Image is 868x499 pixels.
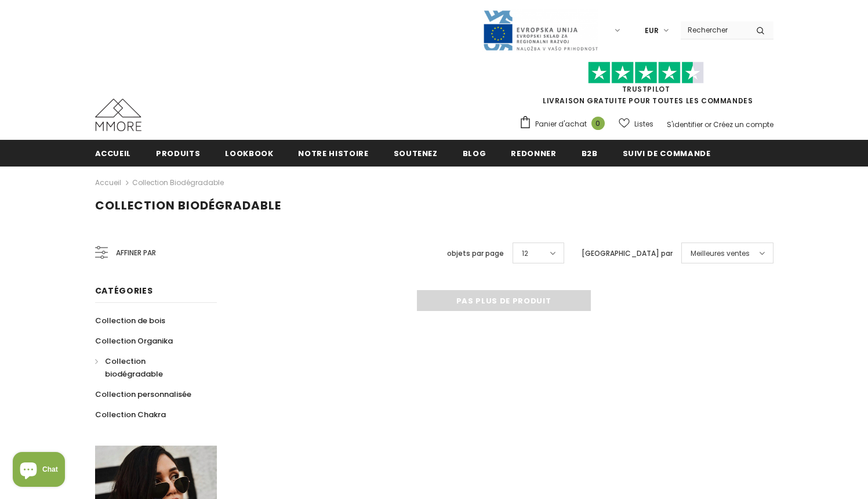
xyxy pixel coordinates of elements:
[519,67,773,106] span: LIVRAISON GRATUITE POUR TOUTES LES COMMANDES
[622,84,670,94] a: TrustPilot
[394,140,438,166] a: soutenez
[9,452,68,490] inbox-online-store-chat: Shopify online store chat
[298,148,368,159] span: Notre histoire
[298,140,368,166] a: Notre histoire
[132,178,224,187] a: Collection biodégradable
[482,25,598,35] a: Javni Razpis
[511,140,556,166] a: Redonner
[535,118,587,130] span: Panier d'achat
[95,140,132,166] a: Accueil
[225,140,273,166] a: Lookbook
[591,117,605,130] span: 0
[394,148,438,159] span: soutenez
[619,114,653,134] a: Listes
[225,148,273,159] span: Lookbook
[95,148,132,159] span: Accueil
[116,247,156,259] span: Affiner par
[95,99,141,131] img: Cas MMORE
[463,140,486,166] a: Blog
[645,25,659,37] span: EUR
[582,248,673,259] label: [GEOGRAPHIC_DATA] par
[95,335,173,346] span: Collection Organika
[95,351,204,384] a: Collection biodégradable
[713,120,773,129] a: Créez un compte
[95,197,281,214] span: Collection biodégradable
[691,248,750,259] span: Meilleures ventes
[511,148,556,159] span: Redonner
[582,140,598,166] a: B2B
[95,285,153,296] span: Catégories
[463,148,486,159] span: Blog
[95,389,191,400] span: Collection personnalisée
[623,140,711,166] a: Suivi de commande
[634,118,653,130] span: Listes
[447,248,504,259] label: objets par page
[681,21,747,38] input: Search Site
[667,120,703,129] a: S'identifier
[95,404,166,425] a: Collection Chakra
[519,115,611,133] a: Panier d'achat 0
[95,331,173,351] a: Collection Organika
[623,148,711,159] span: Suivi de commande
[156,148,200,159] span: Produits
[95,315,165,326] span: Collection de bois
[95,409,166,420] span: Collection Chakra
[105,356,163,379] span: Collection biodégradable
[522,248,528,259] span: 12
[482,9,598,52] img: Javni Razpis
[588,62,704,84] img: Faites confiance aux étoiles pilotes
[156,140,200,166] a: Produits
[582,148,598,159] span: B2B
[95,176,121,190] a: Accueil
[95,384,191,404] a: Collection personnalisée
[704,120,711,129] span: or
[95,310,165,331] a: Collection de bois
